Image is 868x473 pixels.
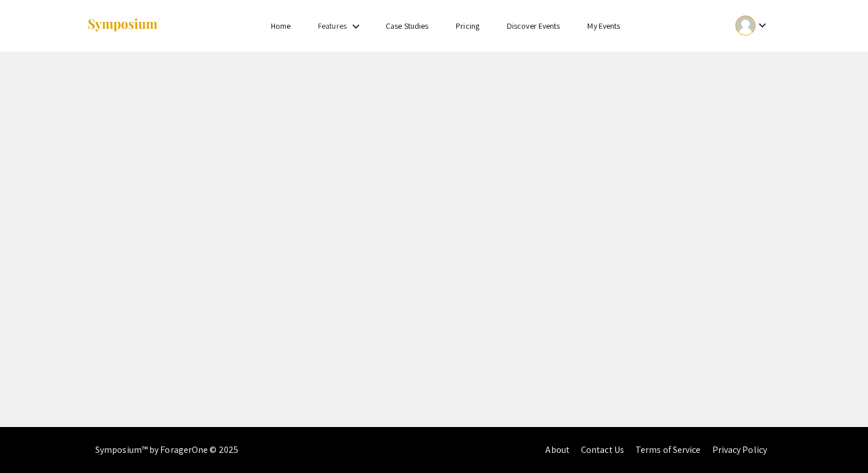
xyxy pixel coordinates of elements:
button: Expand account dropdown [723,13,781,39]
img: Symposium by ForagerOne [87,18,158,33]
a: Features [318,21,347,31]
a: Pricing [456,21,479,31]
a: Discover Events [507,21,560,31]
a: Home [271,21,290,31]
div: Symposium™ by ForagerOne © 2025 [95,427,238,473]
a: My Events [587,21,620,31]
a: Contact Us [581,444,624,456]
mat-icon: Expand Features list [349,20,363,33]
a: Case Studies [386,21,428,31]
a: Privacy Policy [712,444,767,456]
mat-icon: Expand account dropdown [755,18,769,32]
a: Terms of Service [635,444,701,456]
iframe: Chat [819,421,859,464]
a: About [545,444,569,456]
